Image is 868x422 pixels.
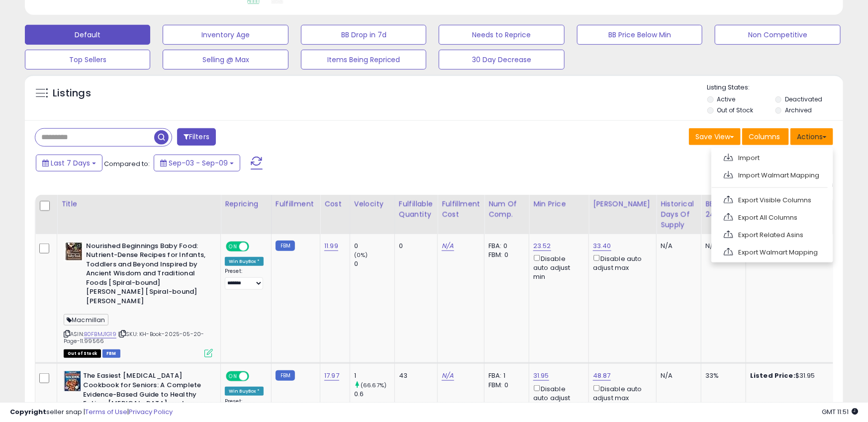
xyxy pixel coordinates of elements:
[354,371,394,380] div: 1
[36,155,102,171] button: Last 7 Days
[129,407,173,417] a: Privacy Policy
[399,199,433,220] div: Fulfillable Quantity
[488,199,525,220] div: Num of Comp.
[689,128,741,145] button: Save View
[225,387,264,396] div: Win BuyBox *
[276,241,295,251] small: FBM
[399,371,430,380] div: 43
[577,25,702,45] button: BB Price Below Min
[86,242,207,309] b: Nourished Beginnings Baby Food: Nutrient-Dense Recipes for Infants, Toddlers and Beyond Inspired ...
[717,210,826,225] a: Export All Columns
[163,25,288,45] button: Inventory Age
[225,257,264,266] div: Win BuyBox *
[717,150,826,166] a: Import
[717,192,826,208] a: Export Visible Columns
[64,242,213,357] div: ASIN:
[785,95,822,103] label: Deactivated
[84,330,116,338] a: B0FBMJ1G19
[276,370,295,381] small: FBM
[324,371,339,381] a: 17.97
[715,25,840,45] button: Non Competitive
[717,95,735,103] label: Active
[749,132,780,142] span: Columns
[227,372,239,381] span: ON
[442,199,480,220] div: Fulfillment Cost
[324,199,346,209] div: Cost
[488,251,521,259] div: FBM: 0
[25,50,150,70] button: Top Sellers
[822,407,858,417] span: 2025-09-17 11:51 GMT
[64,314,108,326] span: Macmillan
[442,241,454,251] a: N/A
[154,155,240,171] button: Sep-03 - Sep-09
[225,268,264,290] div: Preset:
[399,242,430,251] div: 0
[705,371,738,380] div: 33%
[53,86,91,100] h5: Listings
[442,371,454,381] a: N/A
[169,158,228,168] span: Sep-03 - Sep-09
[64,371,81,391] img: 51ZtlNsi13L._SL40_.jpg
[10,407,46,417] strong: Copyright
[227,242,239,251] span: ON
[593,241,611,251] a: 33.40
[488,242,521,251] div: FBA: 0
[64,242,84,261] img: 51xg0bknC0L._SL40_.jpg
[717,106,753,114] label: Out of Stock
[661,242,693,251] div: N/A
[104,159,150,169] span: Compared to:
[593,383,649,403] div: Disable auto adjust max
[533,241,551,251] a: 23.52
[177,128,216,146] button: Filters
[163,50,288,70] button: Selling @ Max
[717,168,826,183] a: Import Walmart Mapping
[707,83,843,92] p: Listing States:
[705,242,738,251] div: N/A
[361,381,386,389] small: (66.67%)
[51,158,90,168] span: Last 7 Days
[750,371,833,380] div: $31.95
[354,199,390,209] div: Velocity
[439,50,564,70] button: 30 Day Decrease
[248,372,264,381] span: OFF
[661,371,693,380] div: N/A
[785,106,812,114] label: Archived
[533,371,549,381] a: 31.95
[354,242,394,251] div: 0
[225,199,267,209] div: Repricing
[354,259,394,268] div: 0
[742,128,789,145] button: Columns
[533,253,581,281] div: Disable auto adjust min
[354,251,368,259] small: (0%)
[64,349,101,358] span: All listings that are currently out of stock and unavailable for purchase on Amazon
[705,199,742,220] div: BB Share 24h.
[488,371,521,380] div: FBA: 1
[248,242,264,251] span: OFF
[593,199,652,209] div: [PERSON_NAME]
[533,383,581,412] div: Disable auto adjust min
[276,199,316,209] div: Fulfillment
[61,199,216,209] div: Title
[102,349,120,358] span: FBM
[25,25,150,45] button: Default
[750,371,795,380] b: Listed Price:
[717,227,826,243] a: Export Related Asins
[354,390,394,399] div: 0.6
[593,371,611,381] a: 48.87
[85,407,127,417] a: Terms of Use
[717,245,826,260] a: Export Walmart Mapping
[10,408,173,417] div: seller snap | |
[439,25,564,45] button: Needs to Reprice
[790,128,833,145] button: Actions
[661,199,697,230] div: Historical Days Of Supply
[301,50,426,70] button: Items Being Repriced
[301,25,426,45] button: BB Drop in 7d
[488,381,521,390] div: FBM: 0
[533,199,584,209] div: Min Price
[324,241,338,251] a: 11.99
[593,253,649,272] div: Disable auto adjust max
[64,330,204,345] span: | SKU: KH-Book-2025-05-20-Page-11.99566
